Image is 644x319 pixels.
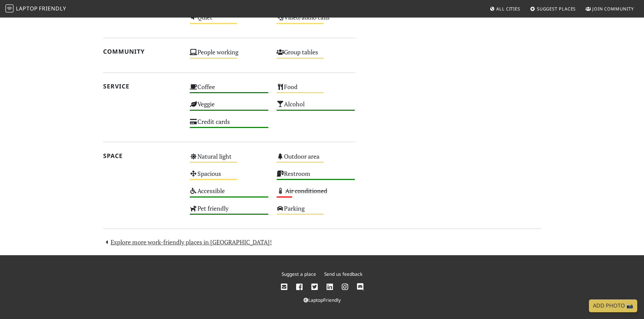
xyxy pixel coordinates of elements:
div: Outdoor area [272,151,359,168]
a: Join Community [583,3,637,15]
div: People working [186,47,272,64]
s: Air conditioned [285,187,327,195]
div: Credit cards [186,116,272,133]
a: Add Photo 📸 [589,299,637,312]
div: Food [272,81,359,99]
div: Group tables [272,47,359,64]
span: Laptop [16,5,38,12]
span: Friendly [39,5,66,12]
div: Alcohol [272,99,359,116]
img: LaptopFriendly [5,4,14,12]
span: All Cities [496,6,520,12]
div: Spacious [186,168,272,185]
span: Suggest Places [537,6,576,12]
div: Video/audio calls [272,12,359,29]
h2: Community [103,48,182,55]
span: Join Community [592,6,634,12]
h2: Space [103,152,182,159]
a: LaptopFriendly [304,297,341,303]
a: All Cities [487,3,523,15]
a: Send us feedback [324,271,362,277]
div: Natural light [186,151,272,168]
div: Coffee [186,81,272,99]
div: Pet friendly [186,203,272,220]
a: LaptopFriendly LaptopFriendly [5,3,66,15]
div: Veggie [186,99,272,116]
div: Accessible [186,185,272,203]
div: Quiet [186,12,272,29]
a: Suggest Places [527,3,579,15]
h2: Service [103,83,182,90]
a: Suggest a place [282,271,316,277]
div: Parking [272,203,359,220]
a: Explore more work-friendly places in [GEOGRAPHIC_DATA]! [103,238,272,246]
